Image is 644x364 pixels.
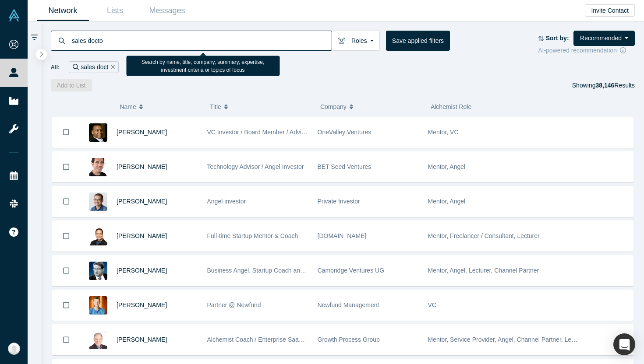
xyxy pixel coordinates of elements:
button: Bookmark [53,325,80,355]
a: Network [37,0,89,21]
span: OneValley Ventures [318,129,372,136]
button: Company [320,98,421,116]
button: Bookmark [53,290,80,320]
span: Title [210,98,221,116]
button: Bookmark [53,186,80,217]
span: VC Investor / Board Member / Advisor [207,129,310,136]
div: sales doct [69,61,119,73]
span: Partner @ Newfund [207,301,261,308]
span: Full-time Startup Mentor & Coach [207,232,298,239]
img: Martin Giese's Profile Image [89,262,107,280]
img: Alchemist Vault Logo [8,9,20,21]
img: Chuck DeVita's Profile Image [89,331,107,349]
span: Alchemist Coach / Enterprise SaaS & Ai Subscription Model Thought Leader [207,336,414,343]
button: Save applied filters [386,31,450,51]
span: Private Investor [318,198,360,205]
span: Growth Process Group [318,336,380,343]
span: Name [120,98,136,116]
a: [PERSON_NAME] [117,267,167,274]
button: Bookmark [53,255,80,286]
span: Mentor, Freelancer / Consultant, Lecturer [428,232,540,239]
span: Results [595,82,635,89]
button: Roles [332,31,380,51]
span: Mentor, Angel, Lecturer, Channel Partner [428,267,539,274]
a: Lists [89,0,141,21]
button: Add to List [51,79,92,91]
a: [PERSON_NAME] [117,129,167,136]
input: Search by name, title, company, summary, expertise, investment criteria or topics of focus [71,30,332,51]
span: Mentor, Angel [428,198,466,205]
div: Showing [572,79,635,91]
img: Boris Livshutz's Profile Image [89,158,107,176]
span: Angel investor [207,198,246,205]
span: Technology Advisor / Angel Investor [207,163,304,170]
span: Mentor, Angel [428,163,466,170]
span: Business Angel, Startup Coach and best-selling author [207,267,356,274]
button: Bookmark [53,117,80,147]
img: Danny Chee's Profile Image [89,192,107,211]
span: BET Seed Ventures [318,163,372,170]
a: [PERSON_NAME] [117,336,167,343]
button: Recommended [573,31,635,46]
button: Remove Filter [108,62,115,72]
img: Henri Deshays's Profile Image [89,296,107,315]
button: Title [210,98,311,116]
img: Juan Scarlett's Profile Image [89,123,107,142]
a: [PERSON_NAME] [117,301,167,308]
button: Bookmark [53,152,80,182]
button: Bookmark [53,221,80,251]
img: Samir Ghosh's Profile Image [89,227,107,245]
a: [PERSON_NAME] [117,232,167,239]
span: Cambridge Ventures UG [318,267,385,274]
div: AI-powered recommendation [538,46,635,55]
span: Newfund Management [318,301,379,308]
img: Otabek Suvonov's Account [8,343,20,355]
span: Mentor, VC [428,129,459,136]
strong: 38,146 [595,82,614,89]
button: Invite Contact [585,4,635,17]
a: Messages [141,0,193,21]
button: Name [120,98,201,116]
strong: Sort by: [546,35,569,42]
span: Alchemist Role [431,103,471,110]
a: [PERSON_NAME] [117,198,167,205]
span: Company [320,98,347,116]
span: [DOMAIN_NAME] [318,232,367,239]
a: [PERSON_NAME] [117,163,167,170]
span: VC [428,301,436,308]
span: All: [51,63,60,72]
